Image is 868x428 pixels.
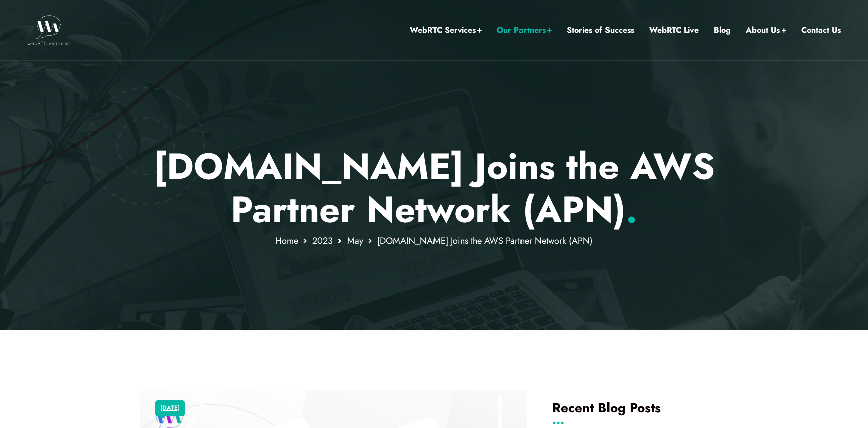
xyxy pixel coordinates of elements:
[746,24,786,37] a: About Us
[626,183,637,236] span: .
[714,24,731,37] a: Blog
[377,234,593,247] span: [DOMAIN_NAME] Joins the AWS Partner Network (APN)
[140,145,729,232] h1: [DOMAIN_NAME] Joins the AWS Partner Network (APN)
[347,234,363,247] a: May
[410,24,482,37] a: WebRTC Services
[497,24,552,37] a: Our Partners
[312,234,333,247] a: 2023
[27,15,70,45] img: WebRTC.ventures
[801,24,841,37] a: Contact Us
[552,400,682,423] h4: Recent Blog Posts
[567,24,634,37] a: Stories of Success
[275,234,298,247] a: Home
[160,402,180,415] a: [DATE]
[649,24,699,37] a: WebRTC Live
